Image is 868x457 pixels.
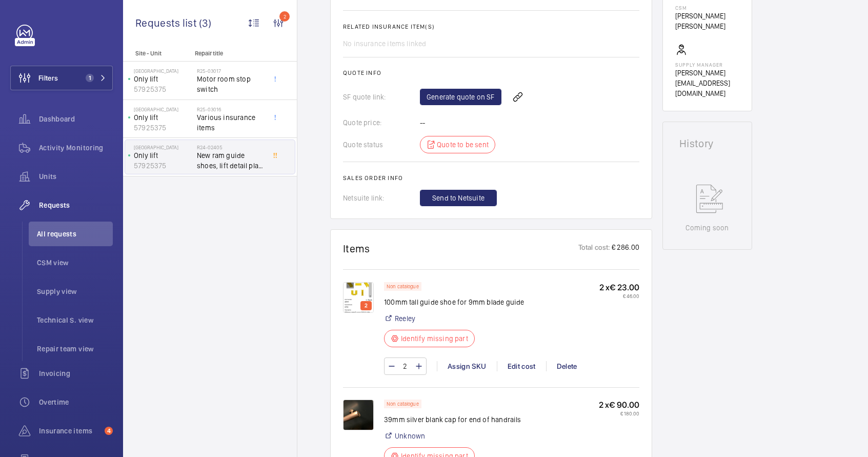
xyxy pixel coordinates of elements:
span: Send to Netsuite [432,193,485,203]
span: Units [39,171,113,182]
p: 2 [362,301,370,310]
p: [PERSON_NAME] [PERSON_NAME] [675,11,739,31]
img: 1709891851691-92f5d204-43ca-4ece-bff0-33e15e815cd8 [343,400,374,430]
p: € 180.00 [599,410,639,416]
p: Only lift [134,150,193,161]
button: Send to Netsuite [420,190,497,206]
p: € 286.00 [611,242,639,255]
div: Edit cost [497,361,546,371]
p: 57925375 [134,123,193,133]
h1: History [679,138,735,149]
h2: R25-03017 [197,68,265,74]
p: Only lift [134,74,193,84]
p: 2 x € 23.00 [599,282,639,293]
h2: R24-02405 [197,144,265,150]
div: Assign SKU [437,361,497,371]
p: 2 x € 90.00 [599,400,639,410]
span: 4 [105,427,113,435]
p: 39mm silver blank cap for end of handrails [384,414,521,425]
p: [GEOGRAPHIC_DATA] [134,106,193,112]
span: 1 [86,74,94,82]
h2: Sales order info [343,174,639,182]
span: Repair team view [37,344,113,354]
p: [GEOGRAPHIC_DATA] [134,144,193,150]
span: Dashboard [39,114,113,124]
p: 57925375 [134,161,193,171]
a: Unknown [395,431,425,441]
p: Site - Unit [123,50,191,57]
span: Technical S. view [37,315,113,325]
h2: R25-03016 [197,106,265,112]
p: Only lift [134,112,193,123]
span: Invoicing [39,368,113,379]
span: Requests list [135,16,199,29]
span: New ram guide shoes, lift detail plate and end caps for handrail [197,150,265,171]
button: Filters1 [10,66,113,90]
p: Identify missing part [401,333,468,344]
span: Supply view [37,286,113,296]
a: Reeley [395,313,415,324]
h2: Related insurance item(s) [343,23,639,30]
span: All requests [37,229,113,239]
p: 100mm tall guide shoe for 9mm blade guide [384,297,524,307]
span: Requests [39,200,113,210]
p: CSM [675,5,739,11]
span: Filters [38,73,58,83]
p: 57925375 [134,84,193,94]
span: Activity Monitoring [39,143,113,153]
p: [PERSON_NAME][EMAIL_ADDRESS][DOMAIN_NAME] [675,68,739,98]
p: Non catalogue [387,285,419,288]
p: [GEOGRAPHIC_DATA] [134,68,193,74]
a: Generate quote on SF [420,89,501,105]
span: CSM view [37,257,113,268]
div: Delete [546,361,588,371]
span: Insurance items [39,426,100,436]
p: Total cost: [578,242,611,255]
p: € 46.00 [599,293,639,299]
p: Non catalogue [387,402,419,406]
span: Overtime [39,397,113,407]
span: Various insurance items [197,112,265,133]
img: 1709891851437-302e28e4-df8e-4e34-9107-f9bd160dc83e [343,282,374,313]
span: Motor room stop switch [197,74,265,94]
p: Supply manager [675,62,739,68]
p: Coming soon [685,223,729,233]
h2: Quote info [343,69,639,76]
p: Repair title [195,50,263,57]
h1: Items [343,242,370,255]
